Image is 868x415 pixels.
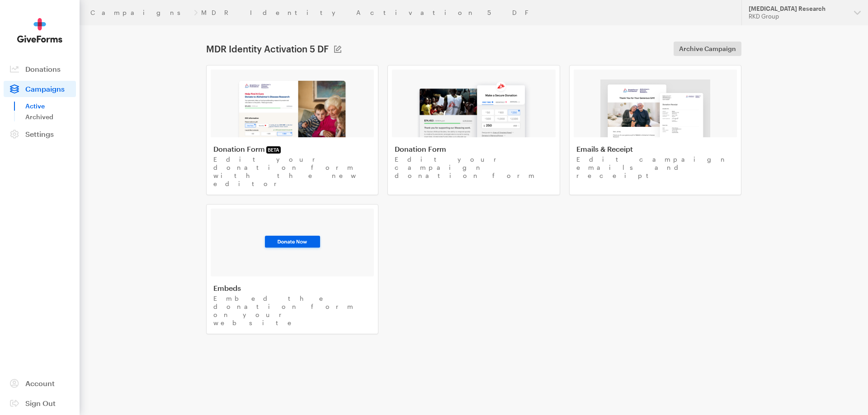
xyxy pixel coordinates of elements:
h4: Donation Form [213,145,371,154]
a: Emails & Receipt Edit campaign emails and receipt [569,65,741,195]
h4: Donation Form [395,145,552,154]
a: Embeds Embed the donation form on your website [206,204,378,334]
img: image-1-83ed7ead45621bf174d8040c5c72c9f8980a381436cbc16a82a0f79bcd7e5139.png [237,79,348,137]
div: RKD Group [749,13,847,20]
img: image-2-e181a1b57a52e92067c15dabc571ad95275de6101288912623f50734140ed40c.png [416,79,531,137]
a: Archived [25,112,76,122]
p: Edit your campaign donation form [395,155,552,180]
p: Edit campaign emails and receipt [576,155,734,180]
a: Campaigns [90,9,190,16]
h1: MDR Identity Activation 5 DF [206,43,329,54]
div: [MEDICAL_DATA] Research [749,5,847,13]
a: Donations [4,61,76,77]
span: Campaigns [25,84,65,93]
p: Embed the donation form on your website [213,294,371,327]
span: BETA [266,146,281,154]
span: Settings [25,130,54,138]
span: Account [25,379,55,387]
img: image-3-0695904bd8fc2540e7c0ed4f0f3f42b2ae7fdd5008376bfc2271839042c80776.png [600,79,710,137]
a: Archive Campaign [674,42,741,56]
p: Edit your donation form with the new editor [213,155,371,188]
a: Campaigns [4,81,76,97]
a: MDR Identity Activation 5 DF [201,9,537,16]
h4: Emails & Receipt [576,145,734,154]
span: Donations [25,65,61,73]
span: Archive Campaign [679,43,736,54]
a: Donation Form Edit your campaign donation form [387,65,560,195]
a: Active [25,101,76,112]
a: Account [4,375,76,392]
img: image-3-93ee28eb8bf338fe015091468080e1db9f51356d23dce784fdc61914b1599f14.png [262,233,323,252]
a: Donation FormBETA Edit your donation form with the new editor [206,65,378,195]
a: Settings [4,126,76,142]
h4: Embeds [213,284,371,293]
img: GiveForms [17,18,62,43]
